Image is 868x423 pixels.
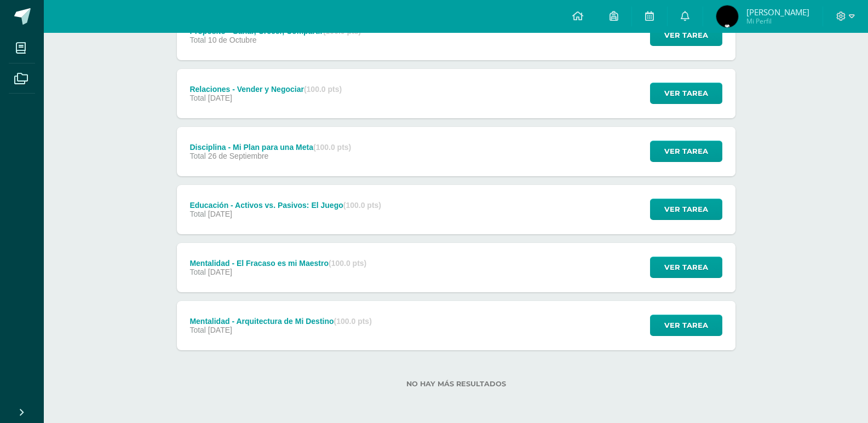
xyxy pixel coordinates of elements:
[208,152,269,160] span: 26 de Septiembre
[177,380,735,388] label: No hay más resultados
[664,257,708,277] span: Ver tarea
[664,141,708,161] span: Ver tarea
[650,315,722,336] button: Ver tarea
[650,141,722,162] button: Ver tarea
[189,152,206,160] span: Total
[664,199,708,219] span: Ver tarea
[208,36,257,44] span: 10 de Octubre
[664,315,708,335] span: Ver tarea
[189,210,206,218] span: Total
[716,5,738,27] img: 3b5d3dbc273b296c7711c4ad59741bbc.png
[746,16,809,26] span: Mi Perfil
[650,25,722,46] button: Ver tarea
[189,317,371,326] div: Mentalidad - Arquitectura de Mi Destino
[746,7,809,18] span: [PERSON_NAME]
[343,201,381,210] strong: (100.0 pts)
[208,94,232,102] span: [DATE]
[304,85,342,94] strong: (100.0 pts)
[208,268,232,276] span: [DATE]
[189,201,381,210] div: Educación - Activos vs. Pasivos: El Juego
[189,36,206,44] span: Total
[189,85,342,94] div: Relaciones - Vender y Negociar
[189,326,206,334] span: Total
[329,259,366,268] strong: (100.0 pts)
[208,210,232,218] span: [DATE]
[189,94,206,102] span: Total
[650,199,722,220] button: Ver tarea
[334,317,372,326] strong: (100.0 pts)
[664,83,708,103] span: Ver tarea
[650,257,722,278] button: Ver tarea
[208,326,232,334] span: [DATE]
[313,143,351,152] strong: (100.0 pts)
[650,83,722,104] button: Ver tarea
[189,259,366,268] div: Mentalidad - El Fracaso es mi Maestro
[664,25,708,45] span: Ver tarea
[189,268,206,276] span: Total
[189,143,351,152] div: Disciplina - Mi Plan para una Meta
